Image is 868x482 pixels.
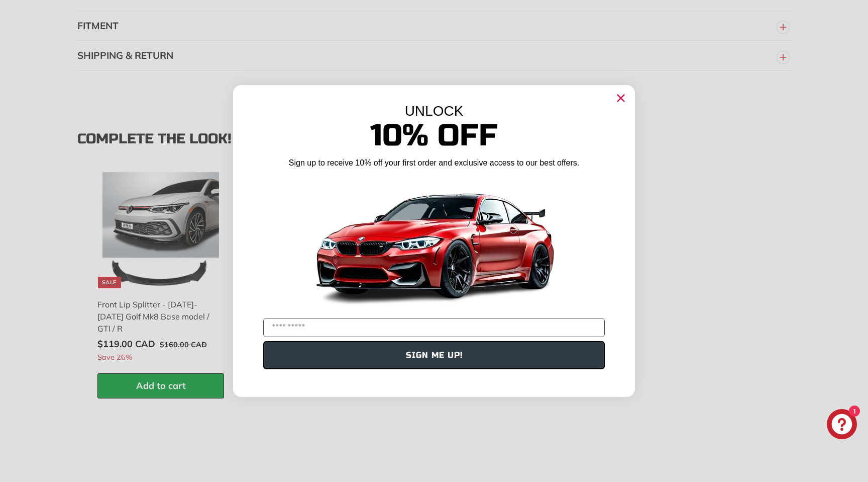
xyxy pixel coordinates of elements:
span: 10% Off [370,117,498,154]
inbox-online-store-chat: Shopify online store chat [824,409,860,442]
input: YOUR EMAIL [263,318,605,337]
button: SIGN ME UP! [263,341,605,369]
span: Sign up to receive 10% off your first order and exclusive access to our best offers. [289,158,579,167]
img: Banner showing BMW 4 Series Body kit [308,173,560,314]
button: Close dialog [613,90,629,106]
span: UNLOCK [405,103,464,119]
